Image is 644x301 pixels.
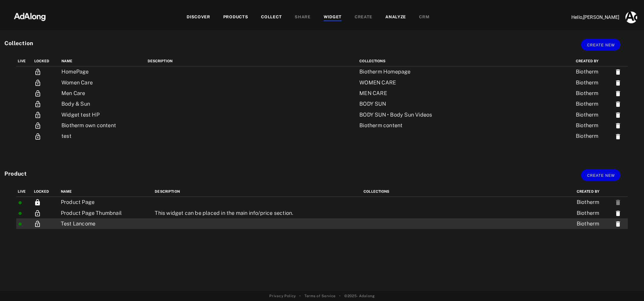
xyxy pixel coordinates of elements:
th: Description [146,56,358,66]
th: Live [16,187,32,197]
td: Biotherm [574,99,613,109]
th: Created by [575,187,613,197]
span: The widget must be unlocked in order to be deleted [614,199,622,205]
button: Create new [581,39,620,50]
th: name [60,56,146,66]
td: Biotherm [574,88,613,99]
div: SHARE [295,14,311,21]
iframe: Chat Widget [614,273,644,301]
td: This widget can be placed in the main info/price section. [153,207,362,218]
div: BODY SUN • Body Sun Videos [359,111,501,119]
td: Biotherm [574,109,613,120]
td: Biotherm [575,197,613,208]
div: Biotherm Homepage [359,68,501,76]
td: Women Care [60,77,146,88]
td: Biotherm own content [60,120,146,131]
th: Live [16,56,33,66]
div: MEN CARE [359,89,501,97]
td: Biotherm [574,66,613,77]
td: HomePage [60,66,146,77]
td: Product Page [59,197,154,208]
td: Widget test HP [60,109,146,120]
td: Body & Sun [60,99,146,109]
td: Men Care [60,88,146,99]
span: © 2025 - Adalong [344,293,375,299]
td: Biotherm [575,207,613,218]
span: • [339,293,341,299]
div: WOMEN CARE [359,79,501,86]
td: Biotherm [575,218,613,229]
th: name [59,187,154,197]
th: Collections [358,56,574,66]
th: Collections [362,187,575,197]
th: Created by [574,56,613,66]
div: COLLECT [261,14,282,21]
td: Test Lancome [59,218,154,229]
td: Biotherm [574,77,613,88]
th: Locked [33,56,60,66]
p: Hello, [PERSON_NAME] [560,14,619,21]
div: PRODUCTS [223,14,248,21]
td: Biotherm [574,120,613,131]
td: Biotherm [574,131,613,141]
span: • [299,293,301,299]
div: ANALYZE [385,14,406,21]
div: BODY SUN [359,100,501,108]
th: Locked [32,187,59,197]
div: DISCOVER [187,14,210,21]
div: Biotherm content [359,122,501,129]
td: Product Page Thumbnail [59,207,154,218]
img: AAuE7mCcxfrEYqyvOQj0JEqcpTTBGQ1n7nJRUNytqTeM [625,12,637,23]
div: WIDGET [324,14,342,21]
a: Terms of Service [304,293,336,299]
span: Create new [587,43,615,47]
th: Description [153,187,362,197]
button: Account settings [624,10,639,25]
div: CREATE [355,14,372,21]
td: test [60,131,146,141]
div: CRM [419,14,429,21]
button: Create new [581,169,620,181]
span: Create new [587,174,615,178]
a: Privacy Policy [269,293,296,299]
img: 63233d7d88ed69de3c212112c67096b6.png [4,7,56,25]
